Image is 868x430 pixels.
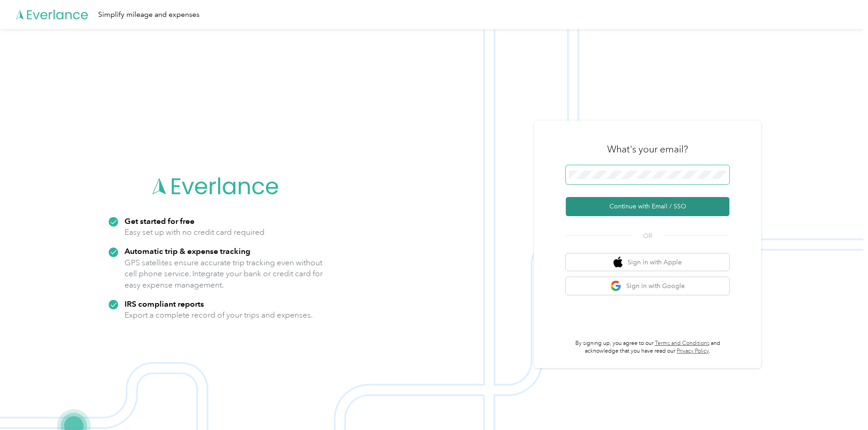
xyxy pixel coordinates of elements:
[566,277,729,295] button: google logoSign in with Google
[607,143,688,156] h3: What's your email?
[125,309,313,321] p: Export a complete record of your trips and expenses.
[655,340,709,347] a: Terms and Conditions
[677,348,709,354] a: Privacy Policy
[632,231,663,241] span: OR
[125,246,250,256] strong: Automatic trip & expense tracking
[614,257,623,268] img: apple logo
[125,257,323,291] p: GPS satellites ensure accurate trip tracking even without cell phone service. Integrate your bank...
[98,9,200,20] div: Simplify mileage and expenses
[610,280,622,292] img: google logo
[125,299,204,309] strong: IRS compliant reports
[125,216,195,226] strong: Get started for free
[566,197,729,216] button: Continue with Email / SSO
[125,227,264,238] p: Easy set up with no credit card required
[566,339,729,355] p: By signing up, you agree to our and acknowledge that you have read our .
[566,253,729,271] button: apple logoSign in with Apple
